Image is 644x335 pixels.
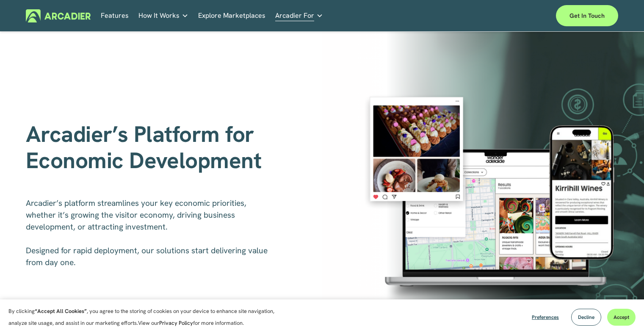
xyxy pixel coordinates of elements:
span: Accept [614,314,629,321]
strong: “Accept All Cookies” [35,307,87,315]
span: Arcadier For [275,10,314,22]
span: Designed for rapid deployment, our solutions start delivering value from day one. [26,245,270,268]
span: How It Works [138,10,180,22]
a: folder dropdown [275,9,323,22]
span: Decline [578,314,594,321]
p: By clicking , you agree to the storing of cookies on your device to enhance site navigation, anal... [8,305,284,329]
a: Privacy Policy [159,319,193,327]
button: Accept [607,309,636,326]
a: Explore Marketplaces [198,9,265,22]
button: Preferences [525,309,565,326]
a: Features [101,9,129,22]
img: Arcadier [26,9,91,22]
span: Preferences [532,314,559,321]
a: Get in touch [556,5,618,26]
a: folder dropdown [138,9,188,22]
p: Arcadier’s platform streamlines your key economic priorities, whether it’s growing the visitor ec... [26,197,273,269]
span: Arcadier’s Platform for Economic Development [26,119,261,175]
button: Decline [571,309,601,326]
